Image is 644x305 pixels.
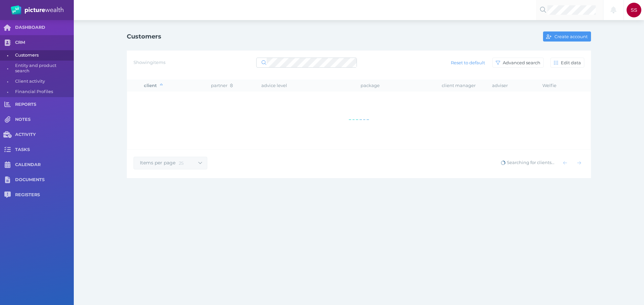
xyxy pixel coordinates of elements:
span: REPORTS [15,102,74,107]
th: adviser [487,80,537,91]
h1: Customers [127,33,161,40]
span: Advanced search [501,60,543,65]
span: REGISTERS [15,192,74,198]
span: Items per page [134,160,179,166]
span: TASKS [15,147,74,153]
span: Searching for clients... [500,160,554,165]
button: Reset to default [448,58,488,68]
button: Advanced search [492,58,544,68]
div: Shelby Slender [627,3,641,17]
span: client [144,83,163,88]
span: partner [211,83,233,88]
th: client manager [437,80,487,91]
span: DOCUMENTS [15,177,74,183]
span: CALENDAR [15,162,74,168]
button: Create account [543,31,591,42]
th: package [356,80,436,91]
th: Welfie [537,80,564,91]
span: Customers [15,50,71,61]
span: NOTES [15,117,74,123]
img: PW [11,5,63,15]
span: Showing items [133,60,165,65]
span: Financial Profiles [15,87,71,97]
th: advice level [256,80,356,91]
span: CRM [15,40,74,46]
span: Client activity [15,76,71,87]
button: Show previous page [560,158,570,168]
button: Show next page [574,158,584,168]
span: Edit data [559,60,584,65]
span: Entity and product search [15,61,71,76]
button: Edit data [550,58,584,68]
span: ACTIVITY [15,132,74,138]
span: SS [631,7,637,13]
span: Create account [553,34,591,39]
span: DASHBOARD [15,25,74,30]
span: Reset to default [448,60,488,65]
